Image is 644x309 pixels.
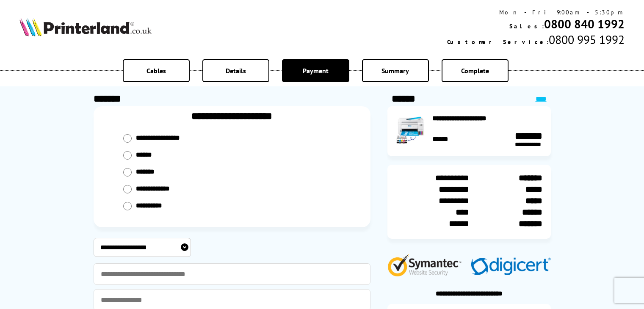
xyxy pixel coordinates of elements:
div: Mon - Fri 9:00am - 5:30pm [447,8,625,16]
span: Details [226,66,246,75]
span: Customer Service: [447,38,549,46]
span: Cables [146,66,166,75]
span: 0800 995 1992 [549,32,625,47]
span: Complete [461,66,489,75]
span: Payment [303,66,329,75]
img: Printerland Logo [19,18,152,36]
a: 0800 840 1992 [544,16,625,32]
span: Summary [381,66,409,75]
span: Sales: [509,22,544,30]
